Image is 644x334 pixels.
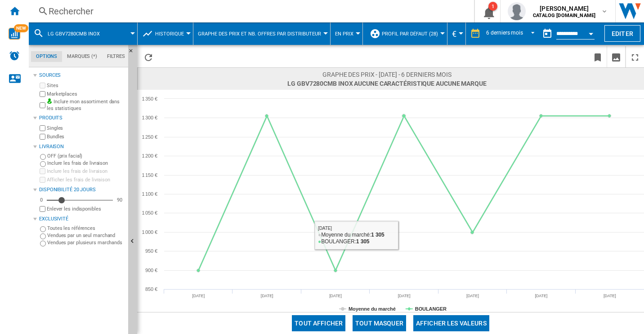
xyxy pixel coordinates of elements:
[198,22,326,45] button: Graphe des prix et nb. offres par distributeur
[40,168,45,174] input: Inclure les frais de livraison
[533,4,595,13] span: [PERSON_NAME]
[40,233,46,239] input: Vendues par un seul marchand
[452,22,461,45] button: €
[353,315,406,331] button: Tout masquer
[335,22,358,45] button: En prix
[415,306,447,312] tspan: BOULANGER
[47,168,125,175] label: Inclure les frais de livraison
[292,315,345,331] button: Tout afficher
[589,46,607,67] button: Créer un favoris
[145,268,157,273] tspan: 900 €
[48,31,100,37] span: LG GBV7280CMB INOX
[142,153,157,158] tspan: 1 200 €
[261,294,273,298] tspan: [DATE]
[49,5,451,18] div: Rechercher
[48,22,109,45] button: LG GBV7280CMB INOX
[9,50,20,61] img: alerts-logo.svg
[40,206,45,212] input: Afficher les frais de livraison
[142,134,157,140] tspan: 1 250 €
[39,72,125,79] div: Sources
[604,294,616,298] tspan: [DATE]
[155,22,188,45] button: Historique
[466,294,479,298] tspan: [DATE]
[335,31,353,37] span: En prix
[40,241,46,246] input: Vendues par plusieurs marchands
[39,186,125,193] div: Disponibilité 20 Jours
[142,210,157,215] tspan: 1 050 €
[47,133,125,140] label: Bundles
[142,22,188,45] div: Historique
[488,2,497,11] div: 1
[40,226,46,232] input: Toutes les références
[47,82,125,89] label: Sites
[142,115,157,120] tspan: 1 300 €
[47,91,125,97] label: Marketplaces
[349,306,396,312] tspan: Moyenne du marché
[33,22,133,45] div: LG GBV7280CMB INOX
[142,229,157,235] tspan: 1 000 €
[47,153,125,159] label: OFF (prix facial)
[142,172,157,178] tspan: 1 150 €
[47,125,125,132] label: Singles
[102,51,130,62] md-tab-item: Filtres
[485,26,538,41] md-select: REPORTS.WIZARD.STEPS.REPORT.STEPS.REPORT_OPTIONS.PERIOD: 6 derniers mois
[192,294,205,298] tspan: [DATE]
[142,96,157,101] tspan: 1 350 €
[40,125,45,131] input: Singles
[39,215,125,223] div: Exclusivité
[155,31,184,37] span: Historique
[39,143,125,150] div: Livraison
[14,24,28,32] span: NEW
[508,2,526,20] img: profile.jpg
[40,83,45,88] input: Sites
[287,70,487,79] span: Graphe des prix - [DATE] - 6 derniers mois
[198,31,321,37] span: Graphe des prix et nb. offres par distributeur
[47,196,113,205] md-slider: Disponibilité
[38,197,45,203] div: 0
[47,176,125,183] label: Afficher les frais de livraison
[382,22,443,45] button: Profil par défaut (28)
[145,286,157,292] tspan: 850 €
[39,114,125,122] div: Produits
[607,46,625,67] button: Télécharger en image
[583,24,599,40] button: Open calendar
[535,294,547,298] tspan: [DATE]
[413,315,489,331] button: Afficher les valeurs
[142,191,157,197] tspan: 1 100 €
[626,46,644,67] button: Plein écran
[40,100,45,111] input: Inclure mon assortiment dans les statistiques
[9,28,20,40] img: wise-card.svg
[382,31,438,37] span: Profil par défaut (28)
[40,177,45,183] input: Afficher les frais de livraison
[47,98,52,104] img: mysite-bg-18x18.png
[329,294,342,298] tspan: [DATE]
[47,239,125,246] label: Vendues par plusieurs marchands
[447,22,466,45] md-menu: Currency
[287,79,487,88] span: LG GBV7280CMB INOX Aucune caractéristique Aucune marque
[139,46,157,67] button: Recharger
[452,29,456,39] span: €
[31,51,62,62] md-tab-item: Options
[47,206,125,212] label: Enlever les indisponibles
[47,225,125,232] label: Toutes les références
[370,22,443,45] div: Profil par défaut (28)
[40,161,46,167] input: Inclure les frais de livraison
[533,13,595,18] b: CATALOG [DOMAIN_NAME]
[145,248,157,254] tspan: 950 €
[47,232,125,239] label: Vendues par un seul marchand
[40,154,46,160] input: OFF (prix facial)
[398,294,411,298] tspan: [DATE]
[47,98,125,112] label: Inclure mon assortiment dans les statistiques
[538,25,556,43] button: md-calendar
[128,45,139,61] button: Masquer
[115,197,125,203] div: 90
[47,160,125,167] label: Inclure les frais de livraison
[62,51,102,62] md-tab-item: Marques (*)
[40,134,45,140] input: Bundles
[604,25,640,42] button: Editer
[486,30,523,36] div: 6 derniers mois
[40,91,45,97] input: Marketplaces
